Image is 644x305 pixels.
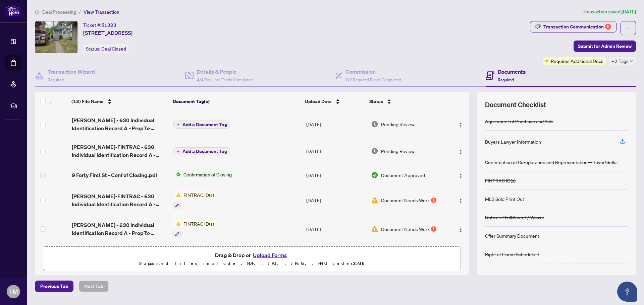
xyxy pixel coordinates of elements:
[181,171,234,178] span: Confirmation of Closing
[182,149,227,154] span: Add a Document Tag
[48,68,95,76] h4: Transaction Wizard
[371,147,378,155] img: Document Status
[173,171,234,178] button: Status IconConfirmation of Closing
[455,119,466,130] button: Logo
[485,158,618,166] div: Confirmation of Co-operation and Representation—Buyer/Seller
[371,197,378,204] img: Document Status
[381,171,425,179] span: Document Approved
[530,21,616,32] button: Transaction Communication5
[173,191,217,209] button: Status IconFINTRAC ID(s)
[72,192,168,208] span: [PERSON_NAME]-FINTRAC - 630 Individual Identification Record A - PropTx-OREA_[DATE] 22_18_57.pdf
[611,57,629,65] span: +2 Tags
[345,68,401,76] h4: Commission
[79,8,81,16] li: /
[71,98,104,105] span: (13) File Name
[181,191,217,199] span: FINTRAC ID(s)
[498,77,514,82] span: Required
[83,29,132,37] span: [STREET_ADDRESS]
[381,197,430,204] span: Document Needs Work
[47,259,457,268] p: Supported files include .PDF, .JPG, .JPEG, .PNG under 25 MB
[583,8,636,16] article: Transaction saved [DATE]
[304,164,368,186] td: [DATE]
[485,195,524,203] div: MLS Sold Print Out
[371,121,378,128] img: Document Status
[485,177,516,184] div: FINTRAC ID(s)
[485,100,546,109] span: Document Checklist
[72,171,157,179] span: 9 Forty First St - Conf of Closing.pdf
[173,121,230,129] button: Add a Document Tag
[48,77,64,82] span: Required
[173,220,217,238] button: Status IconFINTRAC ID(s)
[304,138,368,164] td: [DATE]
[101,46,126,52] span: Deal Closed
[455,224,466,234] button: Logo
[304,111,368,138] td: [DATE]
[431,226,436,232] div: 1
[40,281,68,292] span: Previous Tab
[72,116,168,132] span: [PERSON_NAME] - 630 Individual Identification Record A - PropTx-OREA_[DATE] 22_27_23.pdf
[72,143,168,159] span: [PERSON_NAME]-FINTRAC - 630 Individual Identification Record A - PropTx-OREA_[DATE] 22_18_57.pdf
[458,199,464,204] img: Logo
[605,24,611,30] div: 5
[371,171,378,179] img: Document Status
[455,195,466,206] button: Logo
[498,68,526,76] h4: Documents
[458,227,464,232] img: Logo
[83,21,116,29] div: Ticket #:
[215,251,289,259] span: Drag & Drop or
[455,170,466,180] button: Logo
[574,41,636,52] button: Submit for Admin Review
[173,171,181,178] img: Status Icon
[367,92,445,111] th: Status
[381,147,415,155] span: Pending Review
[35,281,73,292] button: Previous Tab
[72,221,168,237] span: [PERSON_NAME] - 630 Individual Identification Record A - PropTx-OREA_[DATE] 22_27_23.pdf
[485,250,539,258] div: Right at Home Schedule B
[578,41,632,52] span: Submit for Admin Review
[485,118,553,125] div: Agreement of Purchase and Sale
[35,10,40,14] span: home
[485,138,541,145] div: Buyers Lawyer Information
[381,121,415,128] span: Pending Review
[626,26,631,30] span: ellipsis
[458,173,464,179] img: Logo
[302,92,367,111] th: Upload Date
[251,251,289,259] button: Upload Forms
[197,68,253,76] h4: Details & People
[181,220,217,227] span: FINTRAC ID(s)
[35,21,77,53] img: IMG-W12361935_1.jpg
[69,92,170,111] th: (13) File Name
[305,98,332,105] span: Upload Date
[83,44,129,53] div: Status:
[371,225,378,233] img: Document Status
[173,120,230,129] button: Add a Document Tag
[630,60,633,63] span: down
[176,150,180,153] span: plus
[304,186,368,215] td: [DATE]
[543,21,611,32] div: Transaction Communication
[173,220,181,227] img: Status Icon
[369,98,383,105] span: Status
[431,198,436,203] div: 1
[381,225,430,233] span: Document Needs Work
[9,287,18,296] span: TM
[84,9,119,15] span: View Transaction
[485,214,544,221] div: Notice of Fulfillment / Waiver
[173,147,230,155] button: Add a Document Tag
[176,123,180,126] span: plus
[101,22,116,28] span: 51323
[43,247,461,272] span: Drag & Drop orUpload FormsSupported files include .PDF, .JPG, .JPEG, .PNG under25MB
[79,281,109,292] button: Next Tab
[458,149,464,155] img: Logo
[197,77,253,82] span: 4/4 Required Fields Completed
[173,191,181,199] img: Status Icon
[485,232,539,239] div: Offer Summary Document
[42,9,76,15] span: Deal Processing
[617,282,637,302] button: Open asap
[170,92,303,111] th: Document Tag(s)
[345,77,401,82] span: 2/2 Required Fields Completed
[455,146,466,156] button: Logo
[182,122,227,127] span: Add a Document Tag
[551,57,603,65] span: Requires Additional Docs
